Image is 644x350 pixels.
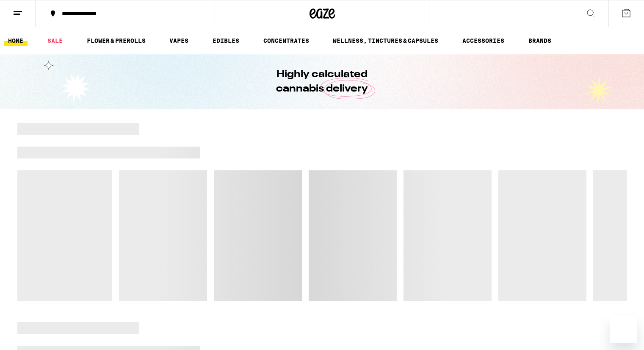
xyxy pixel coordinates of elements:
[329,36,442,46] a: WELLNESS, TINCTURES & CAPSULES
[83,36,150,46] a: FLOWER & PREROLLS
[43,36,67,46] a: SALE
[208,36,243,46] a: EDIBLES
[259,36,313,46] a: CONCENTRATES
[252,67,392,96] h1: Highly calculated cannabis delivery
[524,36,556,46] a: BRANDS
[458,36,509,46] a: ACCESSORIES
[165,36,193,46] a: VAPES
[4,36,28,46] a: HOME
[610,316,637,343] iframe: Button to launch messaging window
